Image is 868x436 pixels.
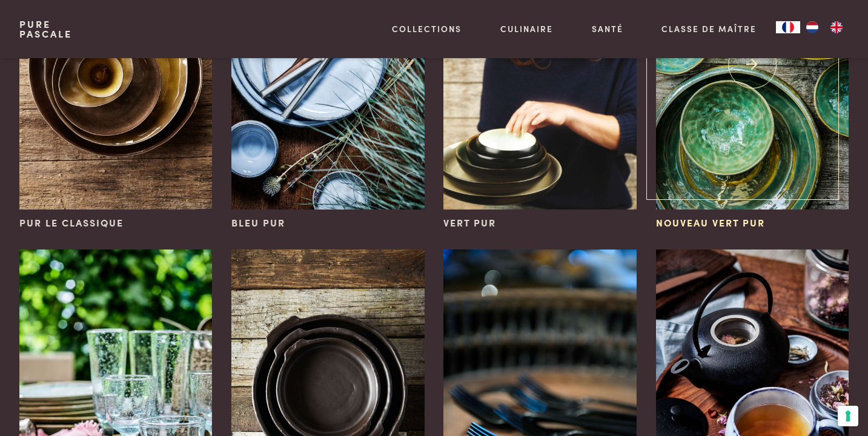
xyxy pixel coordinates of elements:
a: NL [800,21,824,33]
a: Classe de maître [661,22,757,35]
aside: Language selected: Français [776,21,849,33]
span: Bleu pur [231,216,285,230]
a: Culinaire [500,22,553,35]
a: Santé [592,22,623,35]
a: PurePascale [19,19,72,39]
span: Vert pur [443,216,496,230]
span: Pur le classique [19,216,124,230]
ul: Language list [800,21,849,33]
a: FR [776,21,800,33]
div: Language [776,21,800,33]
a: EN [824,21,849,33]
a: Collections [392,22,462,35]
span: Nouveau vert pur [656,216,765,230]
button: Vos préférences en matière de consentement pour les technologies de suivi [838,406,858,426]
